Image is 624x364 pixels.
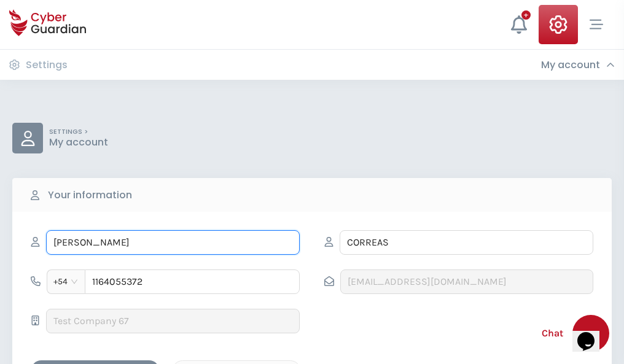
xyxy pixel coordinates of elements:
span: Chat [542,326,563,341]
b: Your information [48,188,132,203]
p: SETTINGS > [49,128,108,136]
h3: My account [541,59,600,71]
h3: Settings [26,59,68,71]
div: + [521,10,531,20]
div: My account [541,59,615,71]
span: +54 [53,273,79,291]
p: My account [49,136,108,149]
iframe: chat widget [572,315,612,352]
